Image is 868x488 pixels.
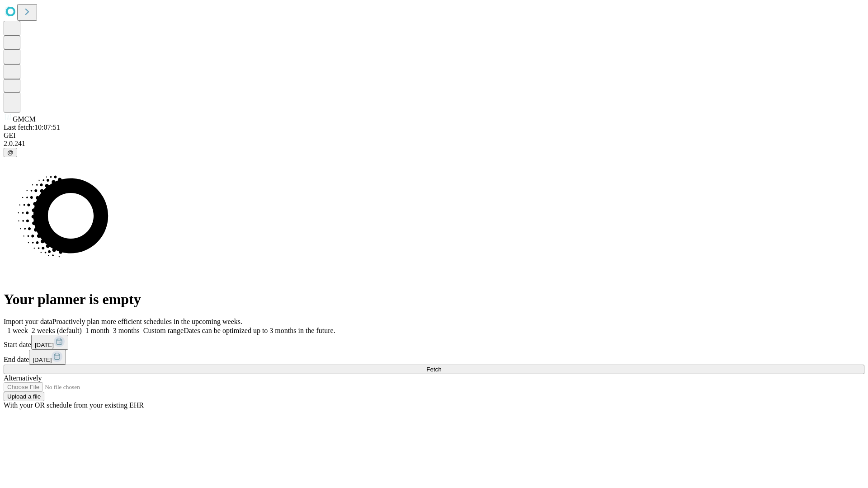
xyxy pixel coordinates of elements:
[29,350,66,365] button: [DATE]
[4,123,60,131] span: Last fetch: 10:07:51
[33,357,52,363] span: [DATE]
[4,350,864,365] div: End date
[4,374,42,382] span: Alternatively
[13,115,36,123] span: GMCM
[35,342,54,348] span: [DATE]
[4,131,864,140] div: GEI
[113,327,140,334] span: 3 months
[4,140,864,148] div: 2.0.241
[4,392,44,401] button: Upload a file
[184,327,335,334] span: Dates can be optimized up to 3 months in the future.
[4,148,17,157] button: @
[4,401,144,409] span: With your OR schedule from your existing EHR
[52,318,242,325] span: Proactively plan more efficient schedules in the upcoming weeks.
[4,318,52,325] span: Import your data
[7,149,14,156] span: @
[31,335,68,350] button: [DATE]
[426,366,441,373] span: Fetch
[7,327,28,334] span: 1 week
[32,327,82,334] span: 2 weeks (default)
[4,335,864,350] div: Start date
[4,291,864,308] h1: Your planner is empty
[4,365,864,374] button: Fetch
[85,327,109,334] span: 1 month
[143,327,184,334] span: Custom range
